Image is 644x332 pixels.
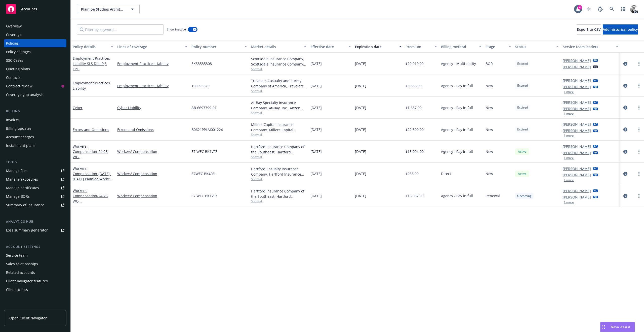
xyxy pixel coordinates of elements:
a: Account charges [4,133,66,141]
div: Lines of coverage [117,44,182,49]
a: more [636,83,642,89]
a: [PERSON_NAME] [563,144,591,149]
a: [PERSON_NAME] [563,106,591,111]
div: Millers Capital Insurance Company, Millers Capital Insurance Company, Anzen Insurance Solutions LLC [251,122,306,132]
span: 57 WEC BK1VFZ [191,149,217,154]
span: Add historical policy [603,27,638,32]
span: New [486,171,493,176]
span: Agency - Pay in full [441,83,473,88]
a: [PERSON_NAME] [563,128,591,133]
a: Manage BORs [4,192,66,201]
span: B0621PPLAI001224 [191,127,223,132]
div: Policy number [191,44,241,49]
span: Agency - Pay in full [441,149,473,154]
div: Invoices [6,116,20,124]
div: Account settings [4,244,66,249]
span: Agency - Pay in full [441,127,473,132]
span: Nova Assist [611,325,631,329]
div: Account charges [6,133,34,141]
a: more [636,105,642,111]
span: Show all [251,67,306,71]
span: Renewal [486,193,500,198]
div: Manage exposures [6,175,38,183]
a: Workers' Compensation [117,171,187,176]
a: Employment Practices Liability [117,61,187,66]
div: Scottsdale Insurance Company, Scottsdale Insurance Company (Nationwide) [251,56,306,67]
a: Quoting plans [4,65,66,73]
span: Manage exposures [4,175,66,183]
span: Show all [251,89,306,93]
div: Coverage [6,31,22,39]
span: $22,500.00 [406,127,424,132]
button: Billing method [439,41,484,53]
a: Client navigator features [4,277,66,285]
div: At-Bay Specialty Insurance Company, At-Bay, Inc., Anzen Insurance Solutions LLC [251,100,306,111]
div: Market details [251,44,301,49]
span: [DATE] [355,171,366,176]
span: - 24-25 WC- [GEOGRAPHIC_DATA] [73,149,108,164]
span: [DATE] [310,61,322,66]
span: [DATE] [355,105,366,110]
span: Agency - Multi-entity [441,61,476,66]
a: Employment Practices Liability [117,83,187,88]
span: Expired [517,105,528,110]
a: circleInformation [622,149,628,155]
div: Hartford Casualty Insurance Company, Hartford Insurance Group [251,166,306,177]
input: Filter by keyword... [77,24,164,35]
button: Status [513,41,561,53]
span: Agency - Pay in full [441,105,473,110]
a: more [636,149,642,155]
button: Lines of coverage [115,41,189,53]
span: [DATE] [310,105,322,110]
span: $16,087.00 [406,193,424,198]
a: circleInformation [622,193,628,199]
span: BOR [486,61,493,66]
a: Report a Bug [595,4,605,14]
a: Coverage [4,31,66,39]
a: more [636,126,642,132]
a: Policy changes [4,48,66,56]
button: Add historical policy [603,24,638,35]
div: Related accounts [6,269,35,277]
div: Manage certificates [6,184,39,192]
a: [PERSON_NAME] [563,78,591,83]
span: Direct [441,171,451,176]
span: - [DATE]-[DATE] PlainJoe Workers Comp Policy [73,171,113,187]
div: Hartford Insurance Company of the Southeast, Hartford Insurance Group [251,144,306,155]
button: PlainJoe Studios Architecture, Inc. [77,4,140,14]
span: [DATE] [310,149,322,154]
a: circleInformation [622,83,628,89]
button: Export to CSV [577,24,601,35]
a: Installment plans [4,142,66,150]
a: Workers' Compensation [73,166,113,187]
span: Open Client Navigator [9,315,47,321]
div: Billing [4,109,66,114]
a: Service team [4,251,66,259]
div: Coverage gap analysis [6,91,44,99]
a: Contract review [4,82,66,90]
a: Workers' Compensation [73,188,108,214]
a: Policies [4,39,66,47]
a: Search [607,4,617,14]
div: Contacts [6,74,21,82]
span: [DATE] [355,83,366,88]
a: Switch app [618,4,628,14]
a: Manage files [4,167,66,175]
a: Cyber [73,105,83,110]
a: circleInformation [622,171,628,177]
button: Policy details [71,41,115,53]
div: Contract review [6,82,32,90]
a: Manage certificates [4,184,66,192]
span: PlainJoe Studios Architecture, Inc. [81,7,125,12]
div: 4 [578,5,582,10]
div: Analytics hub [4,219,66,224]
div: Client navigator features [6,277,48,285]
div: Drag to move [600,322,607,332]
a: Errors and Omissions [117,127,187,132]
span: EKS3535308 [191,61,212,66]
a: more [636,193,642,199]
a: Workers' Compensation [117,193,187,198]
div: Billing updates [6,124,31,132]
div: Stage [486,44,506,49]
span: AB-6697799-01 [191,105,217,110]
